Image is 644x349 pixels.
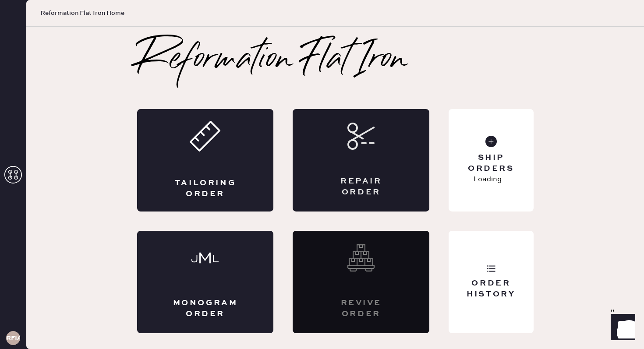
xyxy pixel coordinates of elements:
p: Loading... [474,174,508,185]
div: Tailoring Order [172,178,239,200]
div: Repair Order [328,176,394,198]
span: Reformation Flat Iron Home [40,9,124,18]
h3: RFIA [6,335,20,341]
h2: Reformation Flat Iron [137,42,408,78]
iframe: Front Chat [602,310,640,347]
div: Ship Orders [456,152,526,174]
div: Monogram Order [172,298,239,320]
div: Revive order [328,298,394,320]
div: Interested? Contact us at care@hemster.co [293,231,429,333]
div: Order History [456,278,526,300]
